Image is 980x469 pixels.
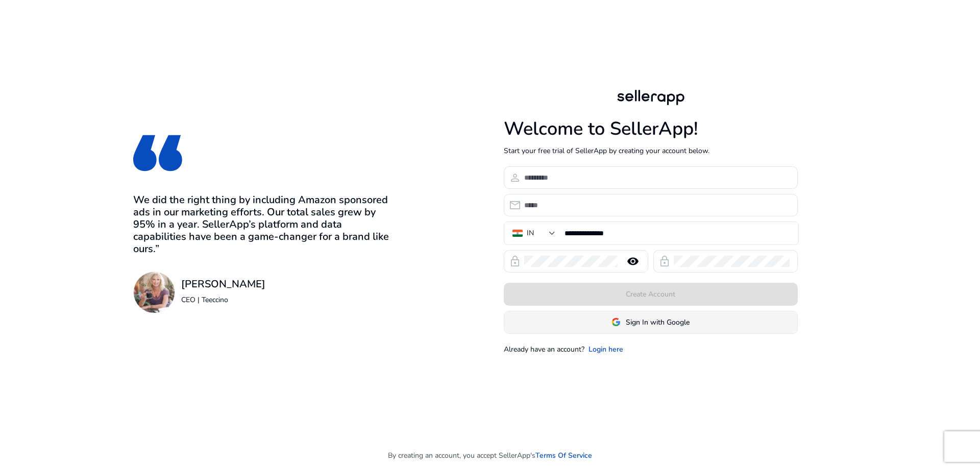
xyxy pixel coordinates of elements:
[626,317,690,328] span: Sign In with Google
[658,255,671,267] span: lock
[621,255,645,267] mat-icon: remove_red_eye
[181,294,265,305] p: CEO | Teeccino
[509,171,521,184] span: person
[504,145,798,156] p: Start your free trial of SellerApp by creating your account below.
[527,228,534,239] div: IN
[509,199,521,211] span: email
[504,344,584,355] p: Already have an account?
[181,278,265,290] h3: [PERSON_NAME]
[509,255,521,267] span: lock
[133,194,395,255] h3: We did the right thing by including Amazon sponsored ads in our marketing efforts. Our total sale...
[504,311,798,334] button: Sign In with Google
[611,317,621,327] img: google-logo.svg
[535,450,592,461] a: Terms Of Service
[504,118,798,140] h1: Welcome to SellerApp!
[589,344,623,355] a: Login here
